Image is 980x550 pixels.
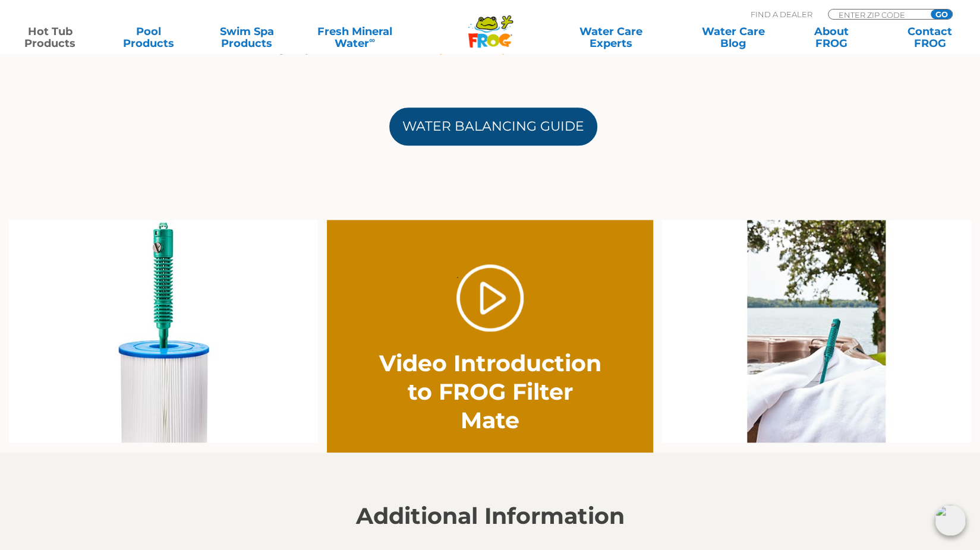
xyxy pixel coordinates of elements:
[209,26,285,49] a: Swim SpaProducts
[695,26,771,49] a: Water CareBlog
[125,503,856,529] h2: Additional Information
[793,26,870,49] a: AboutFROG
[12,26,89,49] a: Hot TubProducts
[891,26,968,49] a: ContactFROG
[456,264,524,331] a: Play Video
[935,505,966,536] img: openIcon
[389,108,597,146] a: Water Balancing Guide
[931,10,952,19] input: GO
[111,26,187,49] a: PoolProducts
[9,220,318,442] img: filter mate in filter
[549,26,673,49] a: Water CareExperts
[307,26,403,49] a: Fresh MineralWater∞
[837,10,918,20] input: Zip Code Form
[662,220,971,442] img: filter
[376,349,604,435] h2: Video Introduction to FROG Filter Mate
[369,35,375,45] sup: ∞
[751,9,812,20] p: Find A Dealer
